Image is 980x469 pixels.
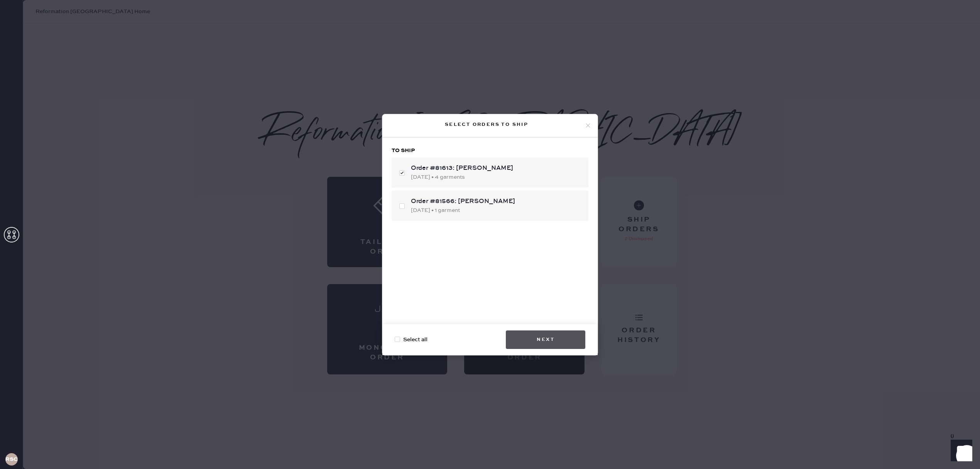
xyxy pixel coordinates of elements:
div: Select orders to ship [389,120,585,129]
h3: To ship [392,147,588,154]
iframe: Front Chat [943,434,977,467]
div: Order #81566: [PERSON_NAME] [411,197,582,206]
h3: RSCPA [5,457,18,462]
div: [DATE] • 4 garments [411,173,582,181]
div: [DATE] • 1 garment [411,206,582,215]
div: Order #81613: [PERSON_NAME] [411,164,582,173]
span: Select all [403,335,427,344]
button: Next [506,330,585,349]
